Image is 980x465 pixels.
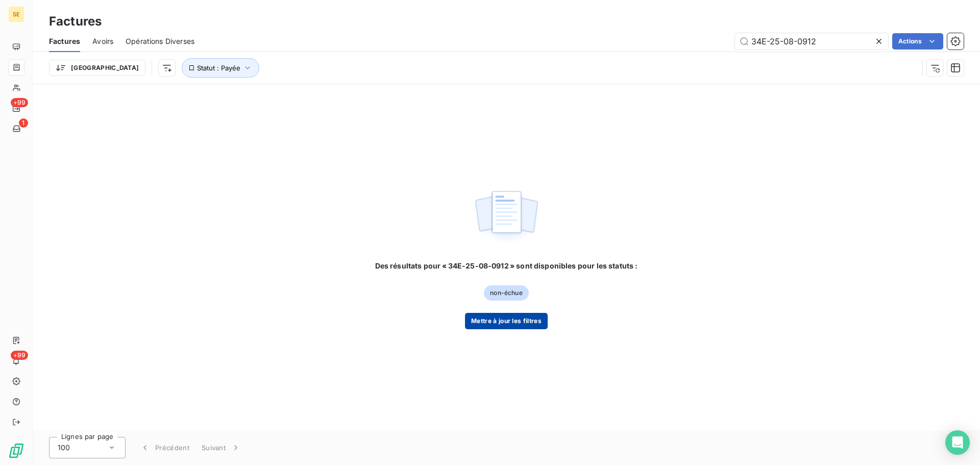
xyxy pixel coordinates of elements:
[195,437,247,458] button: Suivant
[49,60,145,76] button: [GEOGRAPHIC_DATA]
[465,313,548,329] button: Mettre à jour les filtres
[484,285,528,301] span: non-échue
[182,58,259,78] button: Statut : Payée
[49,36,80,46] span: Factures
[474,185,539,249] img: empty state
[58,443,70,453] span: 100
[134,437,195,458] button: Précédent
[11,98,28,107] span: +99
[892,33,943,50] button: Actions
[8,6,24,22] div: SE
[735,33,888,50] input: Rechercher
[126,36,194,46] span: Opérations Diverses
[19,118,28,128] span: 1
[49,12,102,31] h3: Factures
[8,443,24,459] img: Logo LeanPay
[92,36,113,46] span: Avoirs
[945,430,970,455] div: Open Intercom Messenger
[375,261,638,271] span: Des résultats pour « 34E-25-08-0912 » sont disponibles pour les statuts :
[197,64,240,72] span: Statut : Payée
[11,351,28,360] span: +99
